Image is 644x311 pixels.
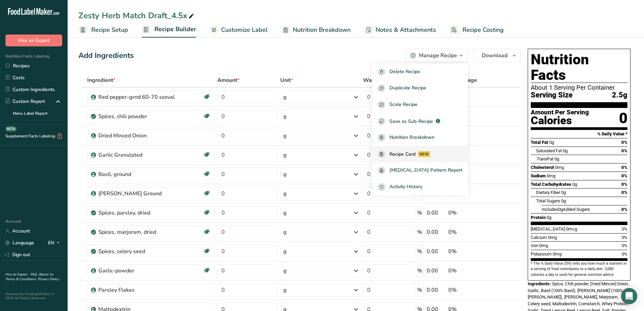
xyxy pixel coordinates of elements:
span: 0% [621,207,627,212]
div: 0.00 [427,209,446,217]
a: Privacy Policy [38,277,59,282]
div: 0% [448,228,489,236]
span: [MEDICAL_DATA] [531,226,565,231]
span: Saturated Fat [536,148,562,153]
div: 0% [448,267,489,275]
div: Spices, celery seed [98,247,183,256]
div: EN [48,239,62,247]
span: 0g [547,215,551,220]
span: Calcium [531,235,547,240]
span: Amount [217,76,240,84]
div: 0% [448,132,489,140]
a: Nutrition Breakdown [372,129,468,146]
div: 0.00 [427,267,446,275]
span: Sodium [531,173,546,178]
div: g [283,93,287,101]
span: Recipe Costing [462,25,504,35]
div: About 1 Serving Per Container [531,84,627,91]
span: Notes & Attachments [376,25,436,35]
span: Fat [536,156,553,161]
span: Download [482,51,507,60]
div: 0% [448,190,489,198]
div: 0.00 [427,228,446,236]
div: g [283,228,287,236]
span: Ingredient [87,76,116,84]
section: * The % Daily Value (DV) tells you how much a nutrient in a serving of food contributes to a dail... [531,261,627,277]
div: g [283,112,287,120]
div: g [283,190,287,198]
span: Total Fat [531,140,548,145]
div: Basil, ground [98,170,183,178]
span: Duplicate Recipe [389,84,426,92]
button: Delete Recipe [372,64,468,80]
a: [MEDICAL_DATA] Pattern Report [372,162,468,179]
span: Recipe Setup [91,25,128,35]
span: Nutrition Breakdown [293,25,351,35]
span: 0g [561,190,566,195]
span: 0% [622,235,627,240]
span: 0g [549,140,554,145]
span: Total Carbohydrates [531,182,571,187]
h1: Nutrition Facts [531,52,627,83]
span: Serving Size [531,91,573,99]
div: g [283,132,287,140]
div: g [283,170,287,178]
span: Cholesterol [531,165,554,170]
div: Custom Report [5,98,45,105]
a: Notes & Attachments [364,22,436,38]
a: Hire an Expert . [5,272,29,277]
a: Nutrition Breakdown [281,22,351,38]
button: Hire an Expert [5,35,62,46]
span: 0mg [553,251,562,257]
a: Recipe Costing [450,22,504,38]
span: 0% [622,243,627,248]
span: Includes Added Sugars [542,207,590,212]
span: Iron [531,243,538,248]
div: g [283,209,287,217]
i: Trans [536,156,547,161]
div: Add Ingredients [78,50,134,61]
div: 0 [619,109,627,127]
span: 0g [558,207,563,212]
span: [MEDICAL_DATA] Pattern Report [389,166,462,174]
div: Parsley Flakes [98,286,183,294]
button: Save as Sub-Recipe [372,113,468,130]
div: 0% [448,247,489,256]
div: g [283,151,287,159]
span: Recipe Card [389,151,415,158]
div: 0% [448,151,489,159]
span: Potassium [531,251,552,257]
div: Spices, marjoram, dried [98,228,183,236]
span: 0g [561,198,566,203]
span: 0% [621,140,627,145]
span: 0g [572,182,577,187]
section: % Daily Value * [531,130,627,138]
span: 0% [621,148,627,153]
div: 0% [448,112,489,120]
button: Duplicate Recipe [372,80,468,97]
div: BETA [5,126,17,132]
div: 0.00 [427,286,446,294]
div: Spices, chili powder [98,112,183,120]
div: 0% [448,286,489,294]
div: NEW [418,151,430,157]
div: g [283,286,287,294]
span: 0g [554,156,559,161]
span: Save as Sub-Recipe [389,118,433,125]
button: Download [473,49,521,62]
div: Waste [363,76,388,84]
div: Powered By FoodLabelMaker © 2025 All Rights Reserved [5,292,62,300]
a: Recipe Setup [78,22,128,38]
span: Delete Recipe [389,68,420,76]
div: Spices, parsley, dried [98,209,183,217]
a: Recipe Builder [142,22,196,38]
span: 0mcg [566,226,577,231]
a: Customize Label [210,22,268,38]
button: Activity History [372,179,468,195]
div: 0% [448,209,489,217]
div: Zesty Herb Match Draft_4.5x [78,9,195,22]
a: Language [5,237,34,249]
span: Customize Label [221,25,268,35]
span: 0% [622,251,627,257]
button: Scale Recipe [372,96,468,113]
